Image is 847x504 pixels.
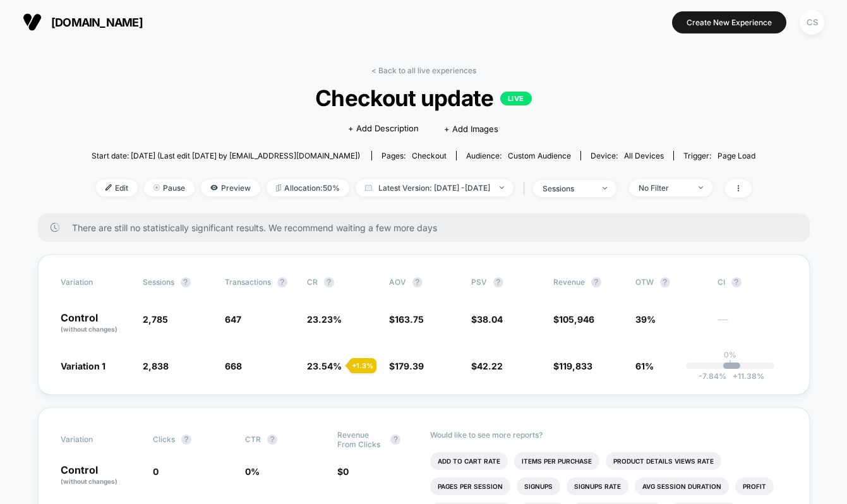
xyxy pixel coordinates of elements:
[267,435,277,445] button: ?
[477,361,503,371] span: 42.22
[639,183,689,193] div: No Filter
[733,371,738,381] span: +
[105,184,112,191] img: edit
[277,277,287,287] button: ?
[153,184,160,191] img: end
[430,430,787,440] p: Would like to see more reports?
[580,151,673,160] span: Device:
[635,361,654,371] span: 61%
[356,179,514,196] span: Latest Version: [DATE] - [DATE]
[603,187,607,189] img: end
[726,371,764,381] span: 11.38 %
[143,277,174,287] span: Sessions
[520,179,533,198] span: |
[365,184,372,191] img: calendar
[61,325,117,333] span: (without changes)
[19,12,147,32] button: [DOMAIN_NAME]
[337,466,349,477] span: $
[72,222,784,233] span: There are still no statistically significant results. We recommend waiting a few more days
[567,477,628,495] li: Signups Rate
[307,277,318,287] span: CR
[225,314,241,325] span: 647
[96,179,138,196] span: Edit
[245,466,260,477] span: 0 %
[153,466,159,477] span: 0
[395,361,424,371] span: 179.39
[337,430,384,449] span: Revenue From Clicks
[635,277,705,287] span: OTW
[477,314,503,325] span: 38.04
[412,151,447,160] span: checkout
[699,371,726,381] span: -7.84 %
[471,361,503,371] span: $
[500,186,504,189] img: end
[348,123,419,135] span: + Add Description
[466,151,571,160] div: Audience:
[307,361,342,371] span: 23.54 %
[389,361,424,371] span: $
[381,151,447,160] div: Pages:
[181,435,191,445] button: ?
[389,314,424,325] span: $
[800,10,824,35] div: CS
[143,314,168,325] span: 2,785
[553,314,594,325] span: $
[635,477,729,495] li: Avg Session Duration
[412,277,423,287] button: ?
[51,16,143,29] span: [DOMAIN_NAME]
[508,151,571,160] span: Custom Audience
[729,359,731,369] p: |
[591,277,601,287] button: ?
[724,350,736,359] p: 0%
[143,361,169,371] span: 2,838
[201,179,260,196] span: Preview
[23,13,42,32] img: Visually logo
[735,477,774,495] li: Profit
[493,277,503,287] button: ?
[61,361,105,371] span: Variation 1
[61,465,140,486] p: Control
[153,435,175,444] span: Clicks
[61,313,130,334] p: Control
[559,361,592,371] span: 119,833
[324,277,334,287] button: ?
[276,184,281,191] img: rebalance
[371,66,476,75] a: < Back to all live experiences
[718,316,787,334] span: ---
[553,361,592,371] span: $
[660,277,670,287] button: ?
[683,151,755,160] div: Trigger:
[514,452,599,470] li: Items Per Purchase
[624,151,664,160] span: all devices
[430,477,510,495] li: Pages Per Session
[718,277,787,287] span: CI
[395,314,424,325] span: 163.75
[430,452,508,470] li: Add To Cart Rate
[125,85,722,111] span: Checkout update
[92,151,360,160] span: Start date: [DATE] (Last edit [DATE] by [EMAIL_ADDRESS][DOMAIN_NAME])
[672,11,786,33] button: Create New Experience
[390,435,400,445] button: ?
[61,277,130,287] span: Variation
[389,277,406,287] span: AOV
[144,179,195,196] span: Pause
[267,179,349,196] span: Allocation: 50%
[606,452,721,470] li: Product Details Views Rate
[500,92,532,105] p: LIVE
[225,361,242,371] span: 668
[517,477,560,495] li: Signups
[225,277,271,287] span: Transactions
[559,314,594,325] span: 105,946
[181,277,191,287] button: ?
[796,9,828,35] button: CS
[61,477,117,485] span: (without changes)
[718,151,755,160] span: Page Load
[553,277,585,287] span: Revenue
[307,314,342,325] span: 23.23 %
[543,184,593,193] div: sessions
[471,277,487,287] span: PSV
[349,358,376,373] div: + 1.3 %
[343,466,349,477] span: 0
[245,435,261,444] span: CTR
[699,186,703,189] img: end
